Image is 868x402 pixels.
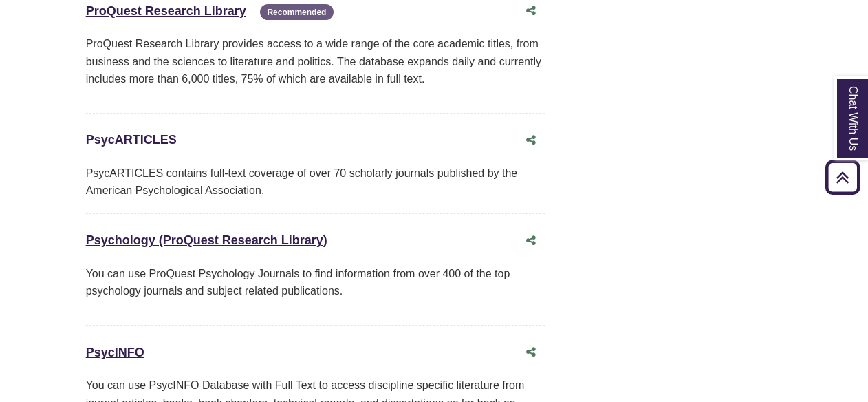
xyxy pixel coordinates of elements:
[517,228,545,254] button: Share this database
[86,133,177,147] a: PsycARTICLES
[260,4,333,20] span: Recommended
[86,35,545,88] p: ProQuest Research Library provides access to a wide range of the core academic titles, from busin...
[517,127,545,154] button: Share this database
[86,233,327,247] a: Psychology (ProQuest Research Library)
[821,168,865,187] a: Back to Top
[86,4,246,18] a: ProQuest Research Library
[86,346,144,359] a: PsycINFO
[86,265,545,300] p: You can use ProQuest Psychology Journals to find information from over 400 of the top psychology ...
[86,165,545,200] div: PsycARTICLES contains full-text coverage of over 70 scholarly journals published by the American ...
[517,339,545,366] button: Share this database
